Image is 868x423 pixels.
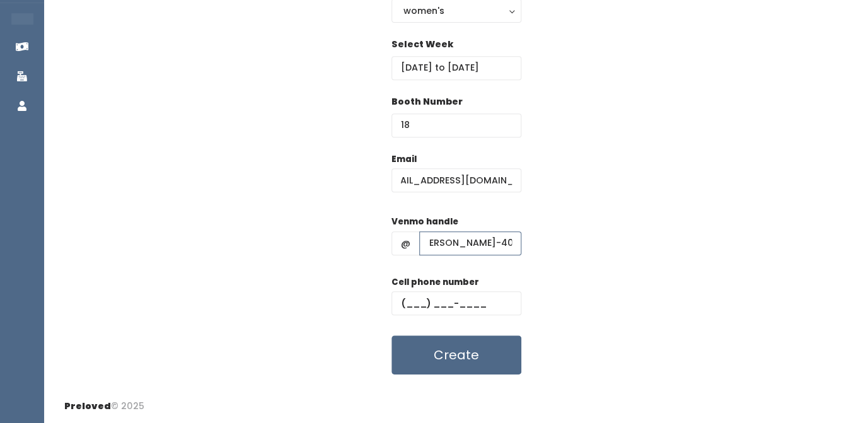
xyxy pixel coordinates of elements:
div: women's [403,4,509,18]
span: Preloved [64,400,111,412]
label: Select Week [391,38,453,51]
label: Email [391,153,417,166]
input: Booth Number [391,113,521,137]
div: © 2025 [64,390,144,413]
label: Booth Number [391,95,463,108]
input: (___) ___-____ [391,291,521,315]
input: @ . [391,168,521,192]
label: Venmo handle [391,216,458,228]
span: @ [391,231,420,255]
input: Select week [391,56,521,80]
label: Cell phone number [391,276,479,289]
button: Create [391,335,521,374]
